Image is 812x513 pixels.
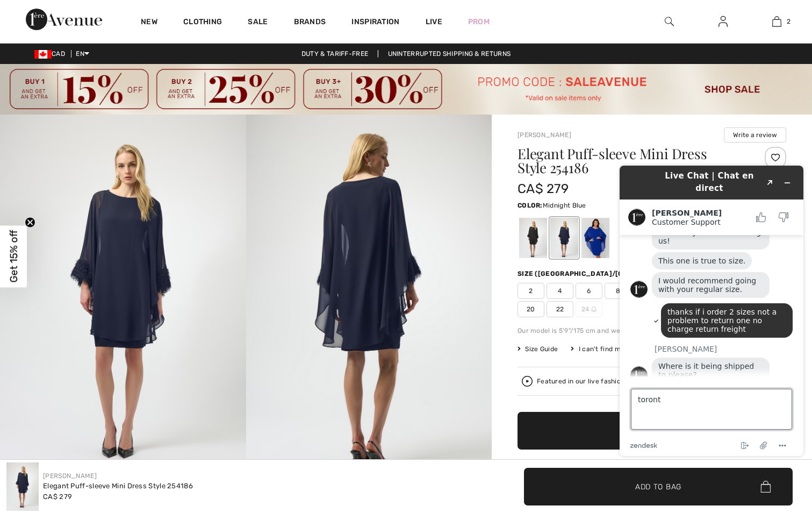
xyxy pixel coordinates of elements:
[518,344,558,354] span: Size Guide
[710,15,736,28] a: Sign In
[518,269,697,279] div: Size ([GEOGRAPHIC_DATA]/[GEOGRAPHIC_DATA]):
[518,131,571,139] a: [PERSON_NAME]
[518,181,569,196] span: CA$ 279
[772,15,781,28] img: My Bag
[665,15,674,28] img: search the website
[576,301,602,317] span: 24
[351,17,399,28] span: Inspiration
[246,115,492,483] img: Elegant Puff-Sleeve Mini Dress Style 254186. 2
[43,481,193,491] div: Elegant Puff-sleeve Mini Dress Style 254186
[760,481,771,493] img: Bag.svg
[524,468,793,505] button: Add to Bag
[522,376,533,387] img: Watch the replay
[43,493,72,501] span: CA$ 279
[518,202,543,209] span: Color:
[426,16,442,27] a: Live
[183,17,222,28] a: Clothing
[724,127,786,142] button: Write a review
[141,17,157,28] a: New
[34,50,69,58] span: CAD
[571,344,638,354] div: I can't find my size
[294,17,326,28] a: Brands
[787,17,791,26] span: 2
[518,283,544,299] span: 2
[537,378,704,385] div: Featured in our live fashion event.
[518,326,786,336] div: Our model is 5'9"/175 cm and wears a size 6.
[248,17,268,28] a: Sale
[550,218,578,259] div: Midnight Blue
[34,50,52,59] img: Canadian Dollar
[6,462,39,511] img: Elegant Puff-Sleeve Mini Dress Style 254186
[543,202,586,209] span: Midnight Blue
[24,8,46,17] span: Chat
[605,283,631,299] span: 8
[518,301,544,317] span: 20
[518,147,742,175] h1: Elegant Puff-sleeve Mini Dress Style 254186
[519,218,547,259] div: Black
[611,157,812,465] iframe: Find more information here
[576,283,602,299] span: 6
[76,50,89,58] span: EN
[43,472,97,480] a: [PERSON_NAME]
[718,15,728,28] img: My Info
[26,9,102,30] img: 1ère Avenue
[547,301,573,317] span: 22
[591,307,597,312] img: ring-m.svg
[518,412,786,450] button: Add to Bag
[750,15,803,28] a: 2
[468,16,490,27] a: Prom
[547,283,573,299] span: 4
[581,218,609,259] div: Royal Sapphire 163
[635,481,681,492] span: Add to Bag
